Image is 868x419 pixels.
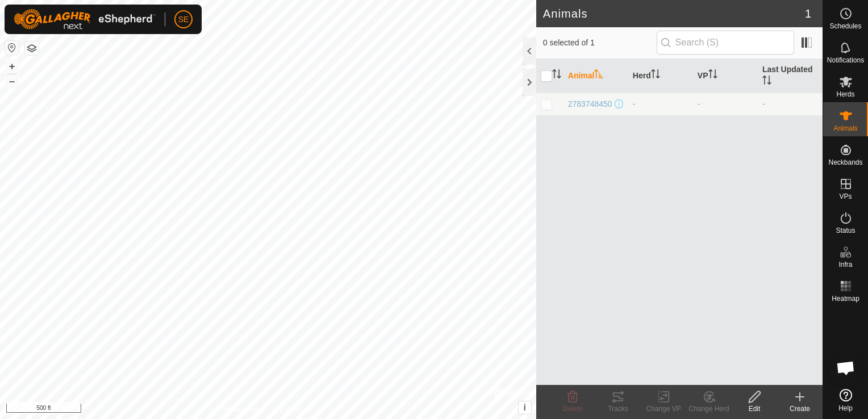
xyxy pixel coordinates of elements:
p-sorticon: Activate to sort [552,71,561,80]
div: Tracks [595,404,641,414]
div: Edit [732,404,777,414]
p-sorticon: Activate to sort [594,71,603,80]
div: Create [777,404,823,414]
p-sorticon: Activate to sort [708,71,717,80]
span: Status [836,227,855,234]
button: i [519,401,531,414]
a: Help [823,384,868,416]
span: Herds [836,91,854,98]
span: Infra [838,261,852,268]
div: Change Herd [686,404,732,414]
th: VP [693,59,758,93]
div: - [633,98,688,110]
span: Help [838,405,853,412]
button: Map Layers [25,41,39,55]
span: 1 [805,5,811,22]
span: 2783748450 [568,98,612,110]
button: Reset Map [5,41,19,55]
input: Search (S) [657,31,794,55]
span: Heatmap [832,295,859,302]
th: Animal [564,59,628,93]
span: Animals [833,125,858,132]
span: SE [178,14,189,26]
th: Last Updated [758,59,823,93]
span: VPs [839,193,852,200]
button: – [5,74,19,88]
a: Contact Us [279,404,313,414]
button: + [5,60,19,73]
p-sorticon: Activate to sort [651,71,660,80]
span: Schedules [829,23,861,30]
h2: Animals [543,7,805,20]
span: 0 selected of 1 [543,37,657,49]
img: Gallagher Logo [14,9,156,30]
span: Delete [563,405,583,413]
div: Change VP [641,404,686,414]
span: i [524,403,526,412]
th: Herd [628,59,693,93]
span: - [762,99,765,108]
app-display-virtual-paddock-transition: - [698,99,700,108]
a: Privacy Policy [223,404,266,414]
span: Notifications [827,57,864,64]
span: Neckbands [828,159,862,166]
p-sorticon: Activate to sort [762,77,771,86]
div: Open chat [829,351,863,385]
